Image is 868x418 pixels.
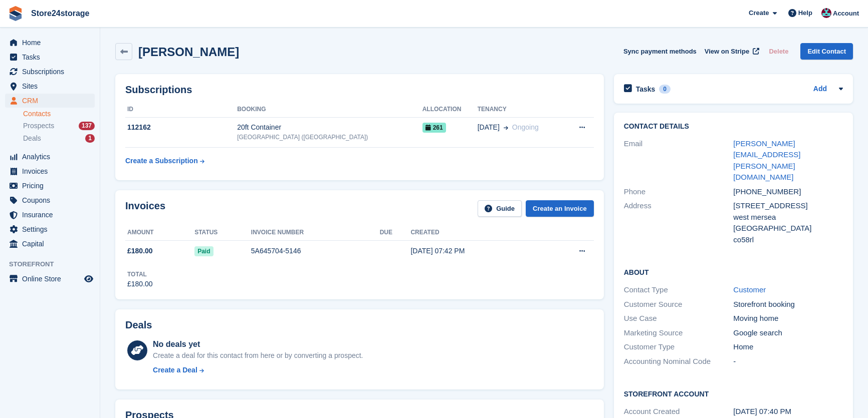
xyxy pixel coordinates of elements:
span: Ongoing [512,123,539,131]
h2: Tasks [636,85,656,94]
span: £180.00 [127,246,153,256]
a: menu [5,208,95,222]
span: Invoices [22,164,82,178]
a: Create a Deal [153,365,363,375]
a: Create a Subscription [125,152,204,170]
div: 112162 [125,122,237,133]
h2: Deals [125,319,152,331]
div: [GEOGRAPHIC_DATA] ([GEOGRAPHIC_DATA]) [237,133,422,142]
a: menu [5,179,95,193]
a: menu [5,94,95,108]
a: menu [5,237,95,251]
div: 5A645704-5146 [251,246,380,256]
a: Store24storage [27,5,94,22]
a: menu [5,272,95,286]
span: Account [833,9,859,19]
div: 1 [85,134,95,143]
th: Due [380,225,411,241]
span: Help [798,8,812,18]
span: View on Stripe [705,47,749,57]
button: Delete [765,43,792,60]
img: George [821,8,831,18]
div: Address [624,200,734,245]
span: 261 [422,123,446,133]
span: Home [22,36,82,50]
div: £180.00 [127,279,153,289]
div: Moving home [733,313,843,324]
div: west mersea [733,212,843,223]
h2: About [624,267,843,277]
a: Guide [478,200,522,217]
div: 137 [79,122,95,130]
a: Deals 1 [23,133,95,144]
span: CRM [22,94,82,108]
span: Coupons [22,193,82,207]
h2: [PERSON_NAME] [138,45,239,59]
img: stora-icon-8386f47178a22dfd0bd8f6a31ec36ba5ce8667c1dd55bd0f319d3a0aa187defe.svg [8,6,23,21]
th: ID [125,102,237,118]
span: Insurance [22,208,82,222]
span: Analytics [22,150,82,164]
div: Home [733,341,843,353]
button: Sync payment methods [623,43,697,60]
a: menu [5,164,95,178]
h2: Subscriptions [125,84,594,96]
div: [DATE] 07:40 PM [733,406,843,417]
div: [PHONE_NUMBER] [733,186,843,198]
th: Invoice number [251,225,380,241]
a: menu [5,79,95,93]
span: Sites [22,79,82,93]
div: Contact Type [624,284,734,296]
a: menu [5,65,95,79]
div: [DATE] 07:42 PM [410,246,542,256]
a: Contacts [23,109,95,119]
div: No deals yet [153,338,363,350]
a: menu [5,150,95,164]
span: Online Store [22,272,82,286]
div: Total [127,270,153,279]
div: Phone [624,186,734,198]
div: Use Case [624,313,734,324]
a: Prospects 137 [23,121,95,131]
span: Deals [23,134,41,143]
div: - [733,356,843,367]
span: [DATE] [478,122,500,133]
div: Google search [733,327,843,339]
a: Add [813,84,827,95]
div: Storefront booking [733,299,843,310]
div: Customer Type [624,341,734,353]
a: Customer [733,285,766,294]
a: menu [5,50,95,64]
th: Booking [237,102,422,118]
span: Paid [194,246,213,256]
span: Pricing [22,179,82,193]
div: Create a deal for this contact from here or by converting a prospect. [153,350,363,361]
th: Amount [125,225,194,241]
a: menu [5,36,95,50]
h2: Storefront Account [624,388,843,398]
h2: Contact Details [624,123,843,131]
h2: Invoices [125,200,165,217]
a: Preview store [83,273,95,285]
div: [STREET_ADDRESS] [733,200,843,212]
div: Customer Source [624,299,734,310]
span: Tasks [22,50,82,64]
span: Prospects [23,121,54,131]
a: Edit Contact [800,43,853,60]
div: 0 [659,85,671,94]
th: Tenancy [478,102,564,118]
div: Account Created [624,406,734,417]
th: Allocation [422,102,478,118]
div: Create a Deal [153,365,197,375]
span: Create [749,8,769,18]
span: Storefront [9,259,100,269]
div: Email [624,138,734,183]
div: Create a Subscription [125,156,198,166]
div: 20ft Container [237,122,422,133]
a: Create an Invoice [526,200,594,217]
div: Accounting Nominal Code [624,356,734,367]
div: Marketing Source [624,327,734,339]
span: Settings [22,222,82,236]
div: co58rl [733,234,843,246]
th: Status [194,225,251,241]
